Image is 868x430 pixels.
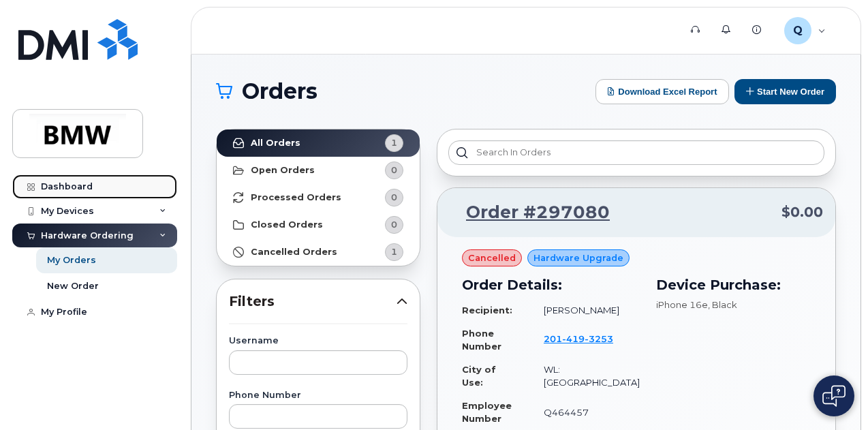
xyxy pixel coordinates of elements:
[251,138,300,149] strong: All Orders
[217,211,420,239] a: Closed Orders0
[781,202,823,222] span: $0.00
[462,305,512,316] strong: Recipient:
[251,247,337,258] strong: Cancelled Orders
[462,364,496,388] strong: City of Use:
[531,358,640,394] td: WL: [GEOGRAPHIC_DATA]
[656,275,811,295] h3: Device Purchase:
[531,394,640,430] td: Q464457
[462,400,512,424] strong: Employee Number
[531,298,640,322] td: [PERSON_NAME]
[656,299,708,310] span: iPhone 16e
[217,184,420,211] a: Processed Orders0
[391,245,397,258] span: 1
[585,333,613,344] span: 3253
[391,218,397,231] span: 0
[229,391,407,400] label: Phone Number
[462,275,640,295] h3: Order Details:
[217,129,420,157] a: All Orders1
[595,79,729,104] button: Download Excel Report
[734,79,836,104] button: Start New Order
[448,140,824,165] input: Search in orders
[822,385,846,407] img: Open chat
[562,333,585,344] span: 419
[217,157,420,184] a: Open Orders0
[391,136,397,149] span: 1
[217,239,420,266] a: Cancelled Orders1
[544,333,613,344] span: 201
[251,192,341,203] strong: Processed Orders
[450,200,610,225] a: Order #297080
[229,337,407,345] label: Username
[251,219,323,230] strong: Closed Orders
[462,328,501,352] strong: Phone Number
[391,191,397,204] span: 0
[708,299,737,310] span: , Black
[391,164,397,176] span: 0
[533,251,623,264] span: Hardware Upgrade
[251,165,315,176] strong: Open Orders
[229,292,397,311] span: Filters
[468,251,516,264] span: cancelled
[242,81,317,102] span: Orders
[544,333,630,344] a: 2014193253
